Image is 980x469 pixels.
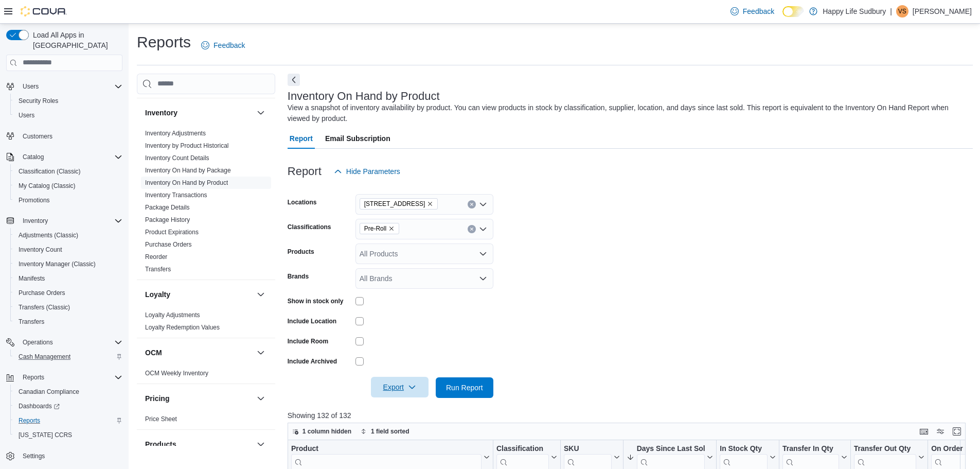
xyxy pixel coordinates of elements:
[23,452,45,460] span: Settings
[14,351,75,363] a: Cash Management
[14,386,83,398] a: Canadian Compliance
[19,130,57,143] a: Customers
[10,399,127,413] a: Dashboards
[14,316,122,328] span: Transfers
[2,370,127,385] button: Reports
[782,6,804,17] input: Dark Mode
[145,415,177,423] a: Price Sheet
[371,377,429,397] button: Export
[14,414,122,427] span: Reports
[255,392,267,405] button: Pricing
[145,323,220,332] span: Loyalty Redemption Values
[288,410,973,421] p: Showing 132 of 132
[23,82,39,91] span: Users
[14,95,122,107] span: Security Roles
[10,413,127,428] button: Reports
[19,388,79,396] span: Canadian Compliance
[14,165,85,178] a: Classification (Classic)
[951,425,963,438] button: Enter fullscreen
[255,288,267,301] button: Loyalty
[19,182,76,190] span: My Catalog (Classic)
[145,369,208,377] span: OCM Weekly Inventory
[10,108,127,123] button: Users
[14,386,122,398] span: Canadian Compliance
[19,303,70,311] span: Transfers (Classic)
[364,223,386,234] span: Pre-Roll
[330,161,404,182] button: Hide Parameters
[137,367,275,384] div: OCM
[145,216,190,223] a: Package History
[137,127,275,280] div: Inventory
[10,286,127,300] button: Purchase Orders
[288,357,337,366] label: Include Archived
[636,444,705,454] div: Days Since Last Sold
[10,257,127,271] button: Inventory Manager (Classic)
[145,266,171,273] a: Transfers
[19,371,48,384] button: Reports
[145,348,162,358] h3: OCM
[137,413,275,429] div: Pricing
[364,199,425,209] span: [STREET_ADDRESS]
[19,215,122,227] span: Inventory
[19,450,49,462] a: Settings
[145,108,177,118] h3: Inventory
[145,130,206,137] a: Inventory Adjustments
[479,200,487,209] button: Open list of options
[19,151,122,163] span: Catalog
[19,97,58,105] span: Security Roles
[14,194,54,206] a: Promotions
[388,225,395,232] button: Remove Pre-Roll from selection in this group
[213,40,245,50] span: Feedback
[145,439,253,449] button: Products
[19,80,122,93] span: Users
[145,167,231,174] a: Inventory On Hand by Package
[145,265,171,273] span: Transfers
[10,193,127,207] button: Promotions
[468,200,476,209] button: Clear input
[145,415,177,423] span: Price Sheet
[19,416,40,425] span: Reports
[782,17,783,18] span: Dark Mode
[19,151,48,163] button: Catalog
[255,107,267,119] button: Inventory
[427,201,433,207] button: Remove 3045 Old Highway 69 Unit 2 from selection in this group
[145,129,206,137] span: Inventory Adjustments
[288,248,314,256] label: Products
[360,223,399,234] span: Pre-Roll
[436,377,493,398] button: Run Report
[19,371,122,384] span: Reports
[896,5,908,18] div: Victoria Suotaila
[145,203,190,212] span: Package Details
[29,30,122,50] span: Load All Apps in [GEOGRAPHIC_DATA]
[145,393,169,404] h3: Pricing
[854,444,916,454] div: Transfer Out Qty
[2,335,127,350] button: Operations
[14,95,62,107] a: Security Roles
[145,192,207,199] a: Inventory Transactions
[288,74,300,86] button: Next
[145,393,253,404] button: Pricing
[14,429,76,441] a: [US_STATE] CCRS
[19,318,44,326] span: Transfers
[14,229,122,241] span: Adjustments (Classic)
[145,370,208,377] a: OCM Weekly Inventory
[145,311,200,319] span: Loyalty Adjustments
[918,425,930,438] button: Keyboard shortcuts
[14,414,44,427] a: Reports
[19,449,122,462] span: Settings
[14,258,100,270] a: Inventory Manager (Classic)
[14,258,122,270] span: Inventory Manager (Classic)
[913,5,972,18] p: [PERSON_NAME]
[145,241,192,248] a: Purchase Orders
[255,346,267,359] button: OCM
[14,109,39,121] a: Users
[479,274,487,283] button: Open list of options
[479,225,487,233] button: Open list of options
[145,204,190,211] a: Package Details
[19,80,43,93] button: Users
[288,272,309,281] label: Brands
[10,228,127,242] button: Adjustments (Classic)
[19,336,57,349] button: Operations
[377,377,422,397] span: Export
[19,111,34,119] span: Users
